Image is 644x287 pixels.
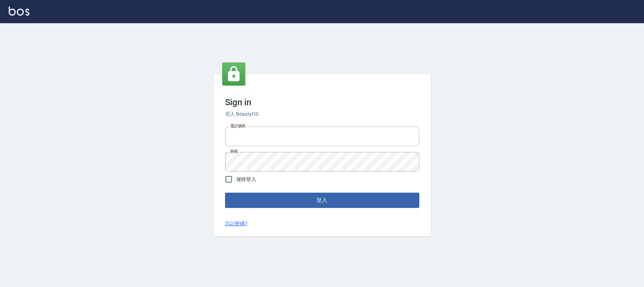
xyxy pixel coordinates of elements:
h3: Sign in [225,97,419,107]
label: 電話號碼 [230,123,245,129]
a: 忘記密碼? [225,220,248,227]
span: 保持登入 [236,176,257,183]
label: 密碼 [230,149,238,154]
button: 登入 [225,193,419,208]
h6: 登入 BeautyOS [225,110,419,118]
img: Logo [9,7,29,16]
